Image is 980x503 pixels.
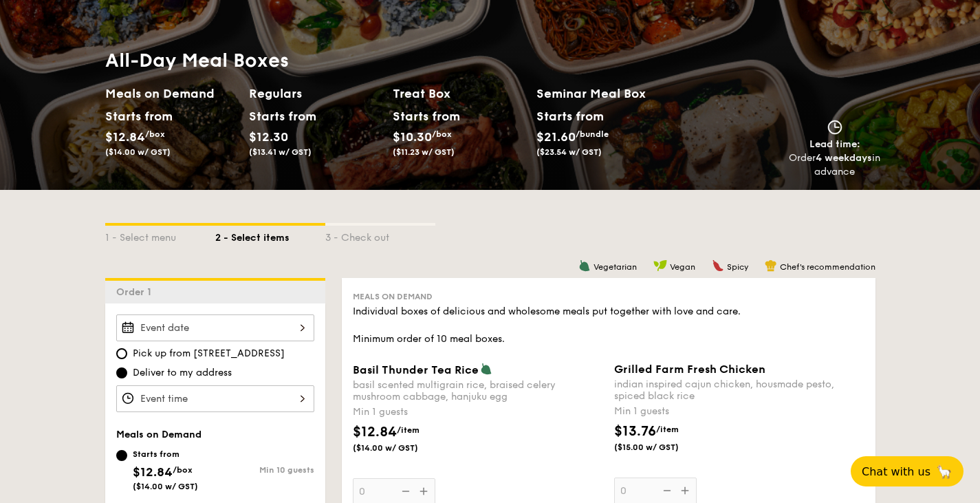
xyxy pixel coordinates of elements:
[594,262,637,272] span: Vegetarian
[614,363,765,376] span: Grilled Farm Fresh Chicken
[105,84,238,103] h2: Meals on Demand
[215,465,314,475] div: Min 10 guests
[116,314,314,341] input: Event date
[173,465,193,475] span: /box
[116,429,202,440] span: Meals on Demand
[116,286,157,298] span: Order 1
[105,106,166,127] div: Starts from
[353,305,864,346] div: Individual boxes of delicious and wholesome meals put together with love and care. Minimum order ...
[133,366,232,380] span: Deliver to my address
[353,292,433,301] span: Meals on Demand
[105,129,145,145] span: $12.84
[936,464,952,480] span: 🦙
[614,378,864,402] div: indian inspired cajun chicken, housmade pesto, spiced black rice
[353,424,397,440] span: $12.84
[712,259,724,272] img: icon-spicy.37a8142b.svg
[393,84,525,103] h2: Treat Box
[536,84,680,103] h2: Seminar Meal Box
[780,262,875,272] span: Chef's recommendation
[656,425,679,434] span: /item
[116,348,127,359] input: Pick up from [STREET_ADDRESS]
[105,147,171,157] span: ($14.00 w/ GST)
[353,442,446,453] span: ($14.00 w/ GST)
[145,129,165,139] span: /box
[353,379,603,403] div: basil scented multigrain rice, braised celery mushroom cabbage, hanjuku egg
[249,147,312,157] span: ($13.41 w/ GST)
[614,423,656,440] span: $13.76
[249,129,288,145] span: $12.30
[765,259,777,272] img: icon-chef-hat.a58ddaea.svg
[116,450,127,461] input: Starts from$12.84/box($14.00 w/ GST)Min 10 guests
[480,363,492,375] img: icon-vegetarian.fe4039eb.svg
[393,129,432,145] span: $10.30
[809,138,860,150] span: Lead time:
[614,405,864,418] div: Min 1 guests
[825,120,845,135] img: icon-clock.2db775ea.svg
[862,465,930,478] span: Chat with us
[353,405,603,419] div: Min 1 guests
[249,84,382,103] h2: Regulars
[578,259,591,272] img: icon-vegetarian.fe4039eb.svg
[816,152,872,164] strong: 4 weekdays
[116,385,314,412] input: Event time
[536,129,576,145] span: $21.60
[133,347,285,361] span: Pick up from [STREET_ADDRESS]
[670,262,695,272] span: Vegan
[727,262,748,272] span: Spicy
[536,106,603,127] div: Starts from
[614,442,708,453] span: ($15.00 w/ GST)
[325,226,435,245] div: 3 - Check out
[116,367,127,378] input: Deliver to my address
[393,106,454,127] div: Starts from
[105,48,680,73] h1: All-Day Meal Boxes
[133,482,198,491] span: ($14.00 w/ GST)
[133,449,198,460] div: Starts from
[536,147,602,157] span: ($23.54 w/ GST)
[789,151,881,179] div: Order in advance
[215,226,325,245] div: 2 - Select items
[133,464,173,480] span: $12.84
[851,456,963,486] button: Chat with us🦙
[397,425,420,435] span: /item
[432,129,452,139] span: /box
[653,259,667,272] img: icon-vegan.f8ff3823.svg
[576,129,609,139] span: /bundle
[393,147,455,157] span: ($11.23 w/ GST)
[353,363,479,376] span: Basil Thunder Tea Rice
[249,106,310,127] div: Starts from
[105,226,215,245] div: 1 - Select menu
